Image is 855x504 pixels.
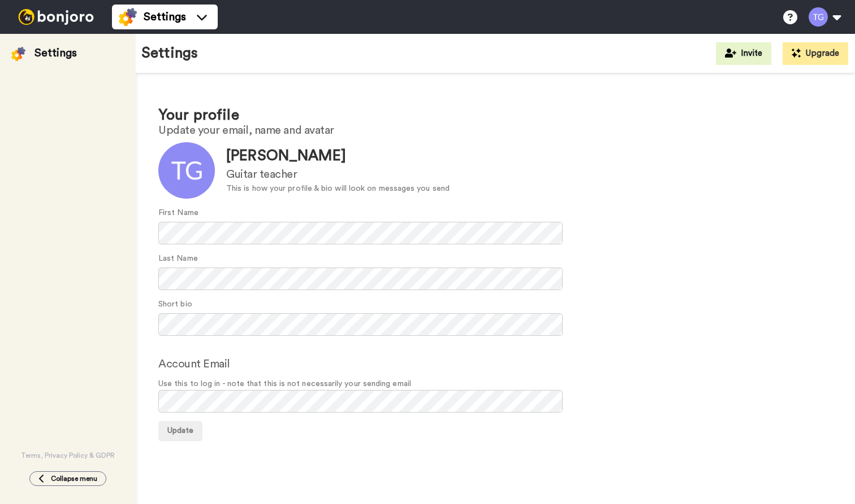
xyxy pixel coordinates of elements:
[158,124,832,137] h2: Update your email, name and avatar
[716,42,771,65] button: Invite
[158,253,198,265] label: Last Name
[226,166,450,183] div: Guitar teacher
[144,9,186,25] span: Settings
[226,146,450,166] div: [PERSON_NAME]
[158,356,230,372] label: Account Email
[158,207,198,219] label: First Name
[158,299,192,310] label: Short bio
[167,427,193,435] span: Update
[226,183,450,195] div: This is how your profile & bio will look on messages you send
[29,471,106,486] button: Collapse menu
[158,378,832,390] span: Use this to log in - note that this is not necessarily your sending email
[783,42,848,65] button: Upgrade
[158,421,202,441] button: Update
[51,474,97,483] span: Collapse menu
[14,9,98,25] img: bj-logo-header-white.svg
[34,45,77,61] div: Settings
[119,8,137,26] img: settings-colored.svg
[141,45,198,62] h1: Settings
[11,47,25,61] img: settings-colored.svg
[158,107,832,124] h1: Your profile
